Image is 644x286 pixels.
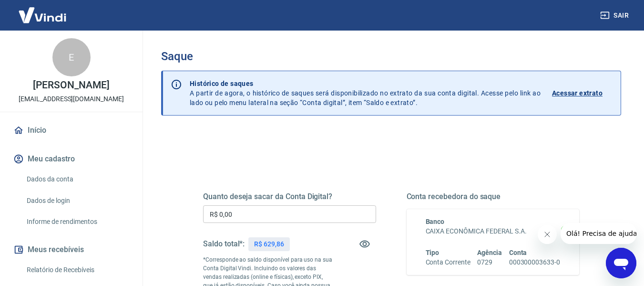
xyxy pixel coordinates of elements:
[19,94,124,104] p: [EMAIL_ADDRESS][DOMAIN_NAME]
[11,239,131,260] button: Meus recebíveis
[33,80,109,90] p: [PERSON_NAME]
[552,79,613,107] a: Acessar extrato
[538,225,557,244] iframe: Fechar mensagem
[23,191,131,211] a: Dados de login
[426,249,440,256] span: Tipo
[407,192,580,201] h5: Conta recebedora do saque
[203,192,376,201] h5: Quanto deseja sacar da Conta Digital?
[23,169,131,189] a: Dados da conta
[11,120,131,141] a: Início
[552,88,603,98] p: Acessar extrato
[23,260,131,280] a: Relatório de Recebíveis
[598,7,633,24] button: Sair
[52,38,91,76] div: E
[6,7,80,14] span: Olá! Precisa de ajuda?
[11,0,73,30] img: Vindi
[190,79,541,107] p: A partir de agora, o histórico de saques será disponibilizado no extrato da sua conta digital. Ac...
[477,249,502,256] span: Agência
[426,257,470,267] h6: Conta Corrente
[426,226,561,236] h6: CAIXA ECONÔMICA FEDERAL S.A.
[203,239,245,249] h5: Saldo total*:
[254,239,284,249] p: R$ 629,86
[561,223,636,244] iframe: Mensagem da empresa
[606,248,636,278] iframe: Botão para abrir a janela de mensagens
[190,79,541,88] p: Histórico de saques
[161,50,621,63] h3: Saque
[509,249,527,256] span: Conta
[23,212,131,232] a: Informe de rendimentos
[11,148,131,169] button: Meu cadastro
[509,257,560,267] h6: 000300003633-0
[426,218,445,225] span: Banco
[477,257,502,267] h6: 0729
